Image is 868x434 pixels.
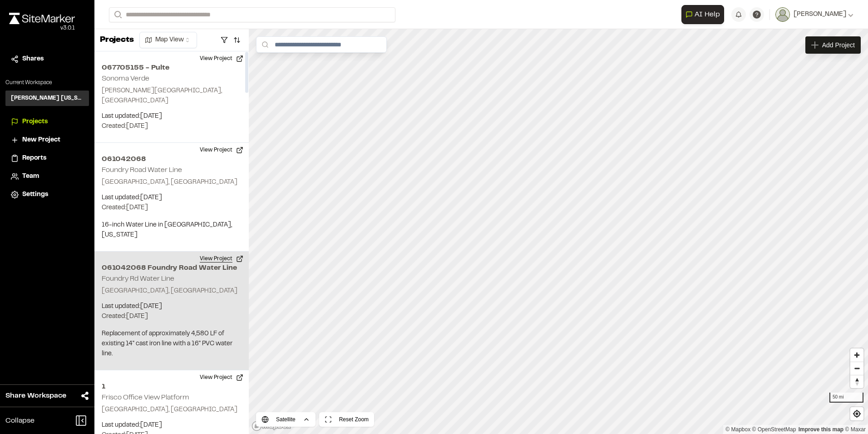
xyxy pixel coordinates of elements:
h2: Sonoma Verde [102,76,149,82]
img: rebrand.png [9,13,75,24]
div: 50 mi [829,393,863,403]
a: Projects [11,117,84,127]
div: Oh geez...please don't... [9,24,75,32]
button: View Project [194,370,249,385]
a: Team [11,172,84,182]
p: 16-inch Water Line in [GEOGRAPHIC_DATA], [US_STATE] [102,220,242,240]
img: User [775,7,790,22]
a: Mapbox [725,426,750,433]
span: [PERSON_NAME] [794,10,846,20]
p: Replacement of approximately 4,580 LF of existing 14" cast iron line with a 16" PVC water line. [102,329,242,359]
h2: 061042068 Foundry Road Water Line [102,262,242,273]
h2: 061042068 [102,154,242,165]
a: OpenStreetMap [752,426,796,433]
p: Created: [DATE] [102,312,242,322]
canvas: Map [249,29,868,434]
button: View Project [194,252,249,266]
span: Team [22,172,39,182]
span: Reports [22,153,46,163]
p: Created: [DATE] [102,203,242,213]
p: [PERSON_NAME][GEOGRAPHIC_DATA], [GEOGRAPHIC_DATA] [102,86,242,106]
a: New Project [11,135,84,145]
h2: Foundry Rd Water Line [102,276,174,282]
p: Current Workspace [5,79,89,87]
h2: 1 [102,381,242,392]
a: Mapbox logo [252,421,291,431]
button: [PERSON_NAME] [775,7,853,22]
a: Settings [11,190,84,200]
p: Projects [100,34,134,46]
div: Open AI Assistant [681,5,728,24]
span: Add Project [822,40,855,50]
span: Projects [22,117,48,127]
button: Satellite [256,412,316,427]
span: New Project [22,135,60,145]
p: Last updated: [DATE] [102,193,242,203]
button: Zoom in [850,348,863,362]
p: [GEOGRAPHIC_DATA], [GEOGRAPHIC_DATA] [102,177,242,187]
p: Last updated: [DATE] [102,302,242,312]
a: Maxar [845,426,866,433]
h2: 067705155 - Pulte [102,62,242,73]
a: Reports [11,153,84,163]
a: Map feedback [799,426,843,433]
span: Share Workspace [5,390,66,401]
button: Zoom out [850,362,863,375]
p: [GEOGRAPHIC_DATA], [GEOGRAPHIC_DATA] [102,405,242,415]
button: View Project [194,51,249,66]
p: [GEOGRAPHIC_DATA], [GEOGRAPHIC_DATA] [102,286,242,296]
span: Settings [22,190,48,200]
button: Reset Zoom [319,412,374,427]
button: View Project [194,143,249,157]
p: Last updated: [DATE] [102,420,242,430]
h3: [PERSON_NAME] [US_STATE] [11,94,84,102]
h2: Frisco Office View Platform [102,394,189,401]
button: Reset bearing to north [850,375,863,388]
h2: Foundry Road Water Line [102,167,182,173]
button: Open AI Assistant [681,5,724,24]
button: Find my location [850,407,863,420]
a: Shares [11,54,84,64]
span: AI Help [695,9,720,20]
p: Created: [DATE] [102,121,242,131]
span: Shares [22,54,44,64]
p: Last updated: [DATE] [102,111,242,121]
button: Search [109,7,125,22]
span: Collapse [5,415,35,426]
